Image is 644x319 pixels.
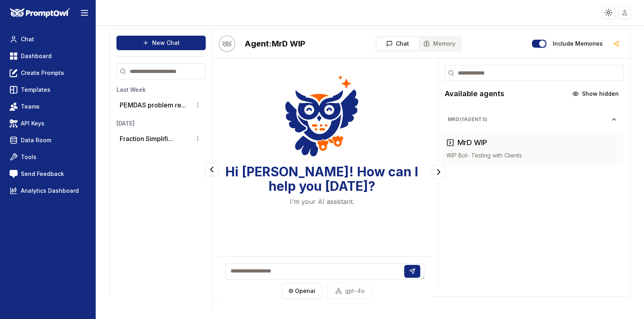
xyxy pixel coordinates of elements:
span: Dashboard [21,52,52,60]
button: Fraction Simplifi... [120,134,173,143]
label: Include memories in the messages below [553,41,603,46]
p: WIP Bot- Testing with Clients [446,151,619,159]
button: PEMDAS problem re... [120,100,186,110]
span: Chat [21,35,34,43]
h3: Hi [PERSON_NAME]! How can I help you [DATE]? [219,165,425,194]
button: openai [282,283,322,299]
span: Memory [433,40,455,48]
button: Include memories in the messages below [532,40,546,48]
button: New Chat [116,36,206,50]
button: MrD(1agents) [441,113,624,126]
h3: Last Week [116,86,206,94]
a: Tools [6,150,89,164]
a: Create Prompts [6,66,89,80]
h2: Available agents [445,88,504,99]
button: Show hidden [568,87,624,100]
img: placeholder-user.jpg [619,7,631,18]
a: API Keys [6,116,89,131]
span: Create Prompts [21,69,64,77]
p: I'm your AI assistant. [290,197,354,206]
h3: [DATE] [116,119,206,127]
span: Send Feedback [21,170,64,178]
a: Dashboard [6,49,89,63]
button: Collapse panel [205,163,219,176]
span: Analytics Dashboard [21,187,79,195]
span: Teams [21,103,40,111]
img: Welcome Owl [285,73,359,158]
a: Send Feedback [6,167,89,181]
a: Analytics Dashboard [6,184,89,198]
span: Templates [21,86,50,94]
a: Templates [6,83,89,97]
button: Conversation options [193,134,203,143]
span: openai [295,287,315,295]
button: Conversation options [193,100,203,110]
img: Bot [219,36,235,52]
a: Data Room [6,133,89,147]
h2: MrD WIP [245,38,305,49]
a: Teams [6,99,89,114]
span: API Keys [21,119,44,127]
img: PromptOwl [10,8,70,18]
h3: MrD WIP [457,137,487,148]
a: Chat [6,32,89,46]
img: feedback [10,170,18,178]
span: Chat [396,40,409,48]
button: Talk with Hootie [219,36,235,52]
button: Collapse panel [432,165,445,179]
span: Data Room [21,136,51,144]
span: MrD ( 1 agents) [448,116,611,123]
span: Show hidden [582,90,619,98]
span: Tools [21,153,36,161]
